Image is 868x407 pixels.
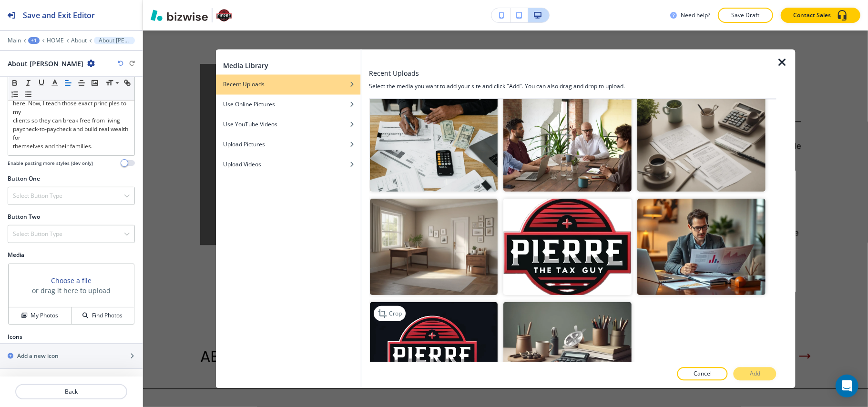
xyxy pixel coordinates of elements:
[216,8,232,23] img: Your Logo
[31,311,58,320] h4: My Photos
[99,37,130,44] p: About [PERSON_NAME]
[51,275,92,285] button: Choose a file
[8,333,22,341] h2: Icons
[28,37,40,44] button: +1
[13,116,130,142] p: clients so they can break free from living paycheck-to-paycheck and build real wealth for
[13,192,62,200] h4: Select Button Type
[681,11,710,20] h3: Need help?
[71,307,134,324] button: Find Photos
[793,11,831,20] p: Contact Sales
[223,81,265,89] h4: Recent Uploads
[13,142,130,151] p: themselves and their families.
[215,95,360,115] button: Use Online Pictures
[223,141,265,149] h4: Upload Pictures
[677,367,728,381] button: Cancel
[47,37,64,44] button: HOME
[223,121,277,129] h4: Use YouTube Videos
[8,174,40,183] h2: Button One
[781,8,860,23] button: Contact Sales
[223,101,275,109] h4: Use Online Pictures
[223,61,268,71] h2: Media Library
[718,8,773,23] button: Save Draft
[151,10,208,21] img: Bizwise Logo
[374,305,406,321] div: Crop
[71,37,87,44] button: About
[8,37,21,44] button: Main
[223,161,261,169] h4: Upload Videos
[8,59,83,69] h2: About [PERSON_NAME]
[8,160,93,167] h4: Enable pasting more styles (dev only)
[694,370,712,378] p: Cancel
[32,285,111,295] h3: or drag it here to upload
[8,213,40,221] h2: Button Two
[389,309,402,317] p: Crop
[730,11,761,20] p: Save Draft
[369,69,419,79] h3: Recent Uploads
[17,352,59,360] h2: Add a new icon
[13,91,130,116] p: simple, “mundane” principles that got me here. Now, I teach those exact principles to my
[836,375,858,397] div: Open Intercom Messenger
[369,82,776,91] h4: Select the media you want to add your site and click "Add". You can also drag and drop to upload.
[215,155,360,175] button: Upload Videos
[8,251,135,259] h2: Media
[23,10,95,21] h2: Save and Exit Editor
[215,135,360,155] button: Upload Pictures
[16,387,126,396] p: Back
[8,263,135,325] div: Choose a fileor drag it here to uploadMy PhotosFind Photos
[92,311,123,320] h4: Find Photos
[15,384,127,399] button: Back
[215,115,360,135] button: Use YouTube Videos
[94,37,135,44] button: About [PERSON_NAME]
[9,307,71,324] button: My Photos
[13,230,62,238] h4: Select Button Type
[215,75,360,95] button: Recent Uploads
